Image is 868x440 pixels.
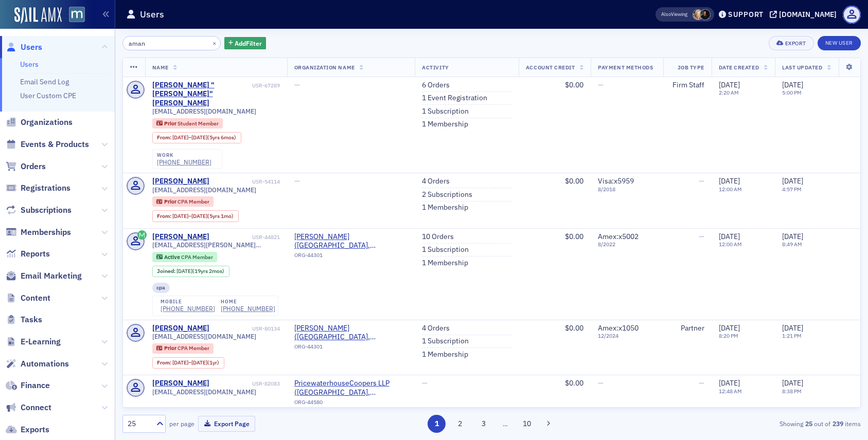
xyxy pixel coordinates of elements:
[21,161,46,172] span: Orders
[818,36,861,50] a: New User
[294,343,408,354] div: ORG-44301
[422,350,468,359] a: 1 Membership
[156,198,209,205] a: Prior CPA Member
[6,161,46,172] a: Orders
[700,9,711,20] span: Lauren McDonough
[565,176,583,186] span: $0.00
[156,120,218,126] a: Prior Student Member
[422,177,450,186] a: 4 Orders
[69,7,85,23] img: SailAMX
[598,378,604,388] span: —
[211,234,280,241] div: USR-44821
[670,81,704,90] div: Firm Staff
[152,283,170,293] div: cpa
[661,11,671,17] div: Also
[20,60,39,69] a: Users
[211,178,280,185] div: USR-54114
[152,81,251,108] a: [PERSON_NAME] "[PERSON_NAME]" [PERSON_NAME]
[6,248,50,260] a: Reports
[164,120,178,127] span: Prior
[152,241,280,249] span: [EMAIL_ADDRESS][PERSON_NAME][DOMAIN_NAME]
[719,186,742,193] time: 12:00 AM
[152,107,256,115] span: [EMAIL_ADDRESS][DOMAIN_NAME]
[221,305,275,313] div: [PHONE_NUMBER]
[6,380,50,391] a: Finance
[21,117,73,128] span: Organizations
[235,39,262,48] span: Add Filter
[6,314,42,325] a: Tasks
[172,359,219,366] div: – (1yr)
[211,325,280,332] div: USR-80134
[294,252,408,262] div: ORG-44301
[422,259,468,268] a: 1 Membership
[422,203,468,212] a: 1 Membership
[598,176,634,186] span: Visa : x5959
[422,120,468,129] a: 1 Membership
[6,292,50,304] a: Content
[719,388,742,395] time: 12:48 AM
[803,419,814,428] strong: 25
[474,415,492,433] button: 3
[719,378,740,388] span: [DATE]
[152,132,241,143] div: From: 2016-04-07 00:00:00
[156,345,209,352] a: Prior CPA Member
[156,253,212,260] a: Active CPA Member
[191,134,207,141] span: [DATE]
[21,139,89,150] span: Events & Products
[719,176,740,186] span: [DATE]
[21,205,72,216] span: Subscriptions
[782,323,803,333] span: [DATE]
[598,333,656,339] span: 12 / 2024
[518,415,536,433] button: 10
[422,64,449,71] span: Activity
[152,118,223,129] div: Prior: Prior: Student Member
[294,324,408,342] a: [PERSON_NAME] ([GEOGRAPHIC_DATA], [GEOGRAPHIC_DATA])
[670,324,704,333] div: Partner
[152,343,214,354] div: Prior: Prior: CPA Member
[181,253,213,261] span: CPA Member
[211,380,280,387] div: USR-82083
[719,64,759,71] span: Date Created
[21,380,50,391] span: Finance
[14,7,62,24] img: SailAMX
[152,186,256,194] span: [EMAIL_ADDRESS][DOMAIN_NAME]
[152,379,209,388] a: [PERSON_NAME]
[598,232,639,241] span: Amex : x5002
[6,270,82,282] a: Email Marketing
[172,213,234,219] div: – (5yrs 1mo)
[152,357,224,369] div: From: 2022-06-28 00:00:00
[782,80,803,89] span: [DATE]
[598,241,656,248] span: 8 / 2022
[6,358,69,370] a: Automations
[157,359,172,366] span: From :
[422,232,454,242] a: 10 Orders
[191,359,207,366] span: [DATE]
[21,227,71,238] span: Memberships
[169,419,194,428] label: per page
[294,379,408,397] span: PricewaterhouseCoopers LLP (Baltimore, MD)
[172,359,188,366] span: [DATE]
[422,81,450,90] a: 6 Orders
[294,232,408,250] a: [PERSON_NAME] ([GEOGRAPHIC_DATA], [GEOGRAPHIC_DATA])
[157,158,211,166] div: [PHONE_NUMBER]
[152,64,169,71] span: Name
[157,268,176,274] span: Joined :
[20,91,76,100] a: User Custom CPE
[178,198,209,205] span: CPA Member
[719,332,738,339] time: 8:20 PM
[294,64,355,71] span: Organization Name
[21,292,50,304] span: Content
[224,37,267,50] button: AddFilter
[152,232,209,242] a: [PERSON_NAME]
[152,324,209,333] div: [PERSON_NAME]
[565,80,583,89] span: $0.00
[770,11,840,18] button: [DOMAIN_NAME]
[6,182,70,194] a: Registrations
[422,190,472,199] a: 2 Subscriptions
[782,186,802,193] time: 4:57 PM
[6,42,42,53] a: Users
[565,232,583,241] span: $0.00
[178,120,219,127] span: Student Member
